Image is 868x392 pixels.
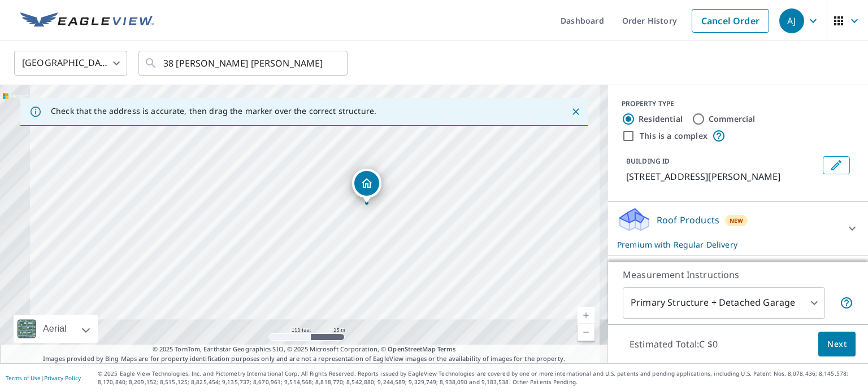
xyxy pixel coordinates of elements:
button: Close [568,104,583,119]
div: Roof ProductsNewPremium with Regular Delivery [617,206,859,250]
label: Residential [639,113,683,125]
div: AJ [779,8,804,33]
div: Aerial [40,315,70,343]
div: Aerial [14,315,98,343]
div: [GEOGRAPHIC_DATA] [14,47,127,79]
a: OpenStreetMap [388,345,435,353]
label: This is a complex [640,130,708,142]
div: Primary Structure + Detached Garage [623,287,825,319]
a: Cancel Order [692,9,769,33]
input: Search by address or latitude-longitude [163,47,324,79]
p: BUILDING ID [626,156,670,166]
a: Privacy Policy [44,374,81,382]
span: Your report will include the primary structure and a detached garage if one exists. [840,296,853,310]
label: Commercial [709,113,756,125]
p: Measurement Instructions [623,268,853,281]
p: Premium with Regular Delivery [617,239,839,250]
p: [STREET_ADDRESS][PERSON_NAME] [626,170,818,183]
span: New [730,216,744,225]
a: Current Level 18, Zoom In [578,307,594,324]
span: Next [827,337,847,351]
a: Terms [437,345,456,353]
a: Terms of Use [6,374,41,382]
div: Dropped pin, building 1, Residential property, 38 MANNING DR WEST HANTS NS B0N2T0 [352,169,381,204]
div: PROPERTY TYPE [622,99,854,109]
p: Roof Products [657,213,719,227]
p: Estimated Total: C $0 [620,332,727,356]
p: Check that the address is accurate, then drag the marker over the correct structure. [51,106,376,116]
button: Next [818,332,856,357]
button: Edit building 1 [823,156,850,174]
span: © 2025 TomTom, Earthstar Geographics SIO, © 2025 Microsoft Corporation, © [153,345,456,354]
img: EV Logo [20,12,154,29]
p: © 2025 Eagle View Technologies, Inc. and Pictometry International Corp. All Rights Reserved. Repo... [98,369,862,386]
p: | [6,375,81,381]
a: Current Level 18, Zoom Out [578,324,594,341]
